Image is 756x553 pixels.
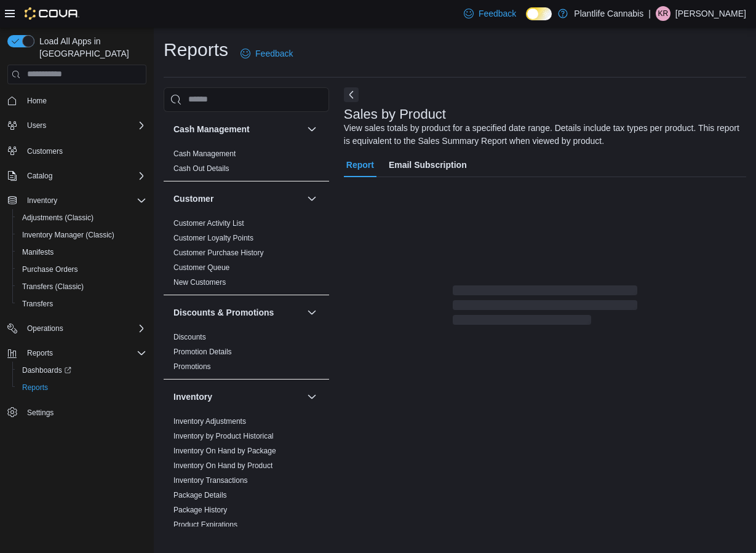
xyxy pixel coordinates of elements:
[22,144,68,159] a: Customers
[173,263,229,273] span: Customer Queue
[173,249,264,257] a: Customer Purchase History
[526,20,527,21] span: Dark Mode
[22,193,146,208] span: Inventory
[2,320,151,337] button: Operations
[17,296,58,311] a: Transfers
[27,324,63,333] span: Operations
[17,296,146,311] span: Transfers
[173,278,226,287] a: New Customers
[173,446,276,456] span: Inventory On Hand by Package
[17,245,58,260] a: Manifests
[344,87,359,102] button: Next
[389,153,467,177] span: Email Subscription
[12,362,151,379] a: Dashboards
[2,141,151,159] button: Customers
[12,278,151,295] button: Transfers (Classic)
[173,362,211,372] span: Promotions
[173,520,237,529] a: Product Expirations
[17,228,119,242] a: Inventory Manager (Classic)
[17,262,83,277] a: Purchase Orders
[173,391,212,403] h3: Inventory
[22,321,146,336] span: Operations
[12,244,151,261] button: Manifests
[675,6,746,21] p: [PERSON_NAME]
[22,118,51,133] button: Users
[173,417,246,426] a: Inventory Adjustments
[173,447,276,455] a: Inventory On Hand by Package
[173,123,250,135] h3: Cash Management
[304,389,319,404] button: Inventory
[2,167,151,185] button: Catalog
[2,192,151,209] button: Inventory
[22,143,146,158] span: Customers
[173,491,227,499] a: Package Details
[164,146,329,181] div: Cash Management
[25,7,79,20] img: Cova
[22,282,84,292] span: Transfers (Classic)
[255,47,293,60] span: Feedback
[173,306,274,319] h3: Discounts & Promotions
[12,261,151,278] button: Purchase Orders
[22,169,146,183] span: Catalog
[17,210,98,225] a: Adjustments (Classic)
[17,245,146,260] span: Manifests
[173,348,232,356] a: Promotion Details
[173,362,211,371] a: Promotions
[22,118,146,133] span: Users
[479,7,516,20] span: Feedback
[173,505,227,515] span: Package History
[17,210,146,225] span: Adjustments (Classic)
[17,363,146,378] span: Dashboards
[173,347,232,357] span: Promotion Details
[164,38,228,62] h1: Reports
[164,330,329,379] div: Discounts & Promotions
[22,230,114,240] span: Inventory Manager (Classic)
[173,193,213,205] h3: Customer
[27,408,54,418] span: Settings
[173,233,253,243] span: Customer Loyalty Points
[22,346,146,360] span: Reports
[656,6,670,21] div: Kaizer Rietzel
[2,404,151,421] button: Settings
[34,35,146,60] span: Load All Apps in [GEOGRAPHIC_DATA]
[22,383,48,392] span: Reports
[648,6,651,21] p: |
[658,6,669,21] span: KR
[22,93,52,108] a: Home
[27,121,46,130] span: Users
[173,164,229,173] a: Cash Out Details
[304,122,319,137] button: Cash Management
[17,363,76,378] a: Dashboards
[22,321,68,336] button: Operations
[22,405,146,420] span: Settings
[173,149,236,159] span: Cash Management
[22,193,62,208] button: Inventory
[164,216,329,295] div: Customer
[526,7,552,20] input: Dark Mode
[17,279,89,294] a: Transfers (Classic)
[12,226,151,244] button: Inventory Manager (Classic)
[12,379,151,396] button: Reports
[346,153,374,177] span: Report
[173,149,236,158] a: Cash Management
[22,265,78,274] span: Purchase Orders
[17,228,146,242] span: Inventory Manager (Classic)
[27,196,57,205] span: Inventory
[173,476,248,485] a: Inventory Transactions
[173,416,246,426] span: Inventory Adjustments
[2,92,151,109] button: Home
[173,432,274,440] a: Inventory by Product Historical
[173,263,229,272] a: Customer Queue
[459,1,521,26] a: Feedback
[17,262,146,277] span: Purchase Orders
[173,461,273,470] a: Inventory On Hand by Product
[27,348,53,358] span: Reports
[22,169,57,183] button: Catalog
[12,295,151,312] button: Transfers
[173,431,274,441] span: Inventory by Product Historical
[173,391,302,403] button: Inventory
